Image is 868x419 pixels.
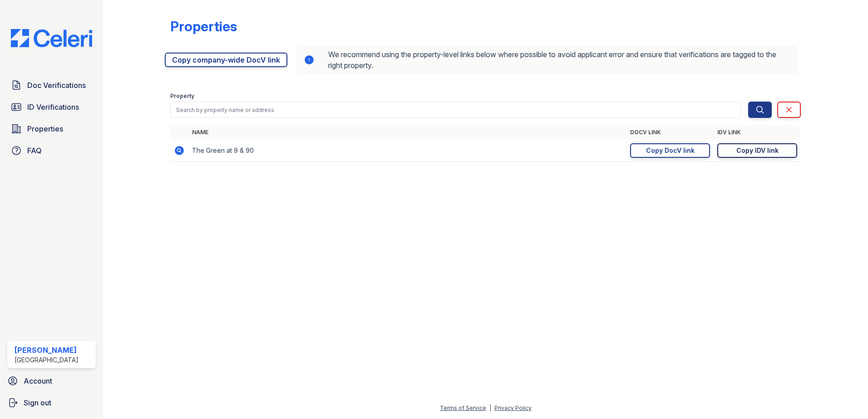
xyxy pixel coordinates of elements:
th: Name [188,125,626,140]
span: FAQ [27,145,42,156]
span: Account [24,375,52,386]
label: Property [170,93,194,100]
input: Search by property name or address [170,102,741,118]
div: [PERSON_NAME] [15,345,79,356]
a: Doc Verifications [7,76,96,94]
span: ID Verifications [27,102,79,112]
th: IDV Link [714,125,801,140]
td: The Green at 9 & 90 [188,140,626,162]
a: Terms of Service [440,404,486,411]
a: Copy IDV link [717,143,797,158]
a: FAQ [7,141,96,160]
div: [GEOGRAPHIC_DATA] [15,356,79,365]
a: Sign out [4,394,99,412]
th: DocV Link [626,125,714,140]
div: We recommend using the property-level links below where possible to avoid applicant error and ens... [296,45,797,74]
div: Copy DocV link [646,146,695,155]
span: Properties [27,123,63,134]
span: Doc Verifications [27,80,86,91]
div: Properties [170,18,237,34]
a: Privacy Policy [494,404,532,411]
a: Copy DocV link [630,143,710,158]
a: Copy company-wide DocV link [165,53,287,67]
span: Sign out [24,397,51,408]
a: ID Verifications [7,98,96,116]
a: Properties [7,120,96,138]
div: Copy IDV link [736,146,779,155]
a: Account [4,372,99,390]
div: | [489,404,491,411]
img: CE_Logo_Blue-a8612792a0a2168367f1c8372b55b34899dd931a85d93a1a3d3e32e68fde9ad4.png [4,29,99,47]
